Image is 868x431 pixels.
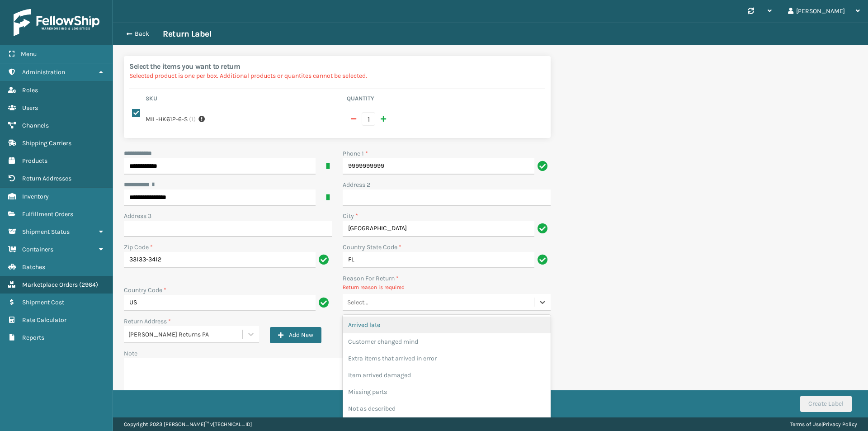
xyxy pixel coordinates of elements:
div: Not as described [343,400,551,417]
span: Rate Calculator [22,316,66,324]
span: Return Addresses [22,175,71,182]
th: Quantity [344,95,545,105]
span: Reports [22,334,44,341]
p: Return reason is required [343,283,551,291]
p: Copyright 2023 [PERSON_NAME]™ v [TECHNICAL_ID] [124,417,252,431]
label: Note [124,350,137,357]
h2: Select the items you want to return [129,62,545,71]
label: MIL-HK612-6-S [146,114,188,124]
button: Add New [270,327,321,343]
span: Shipment Status [22,228,70,236]
label: Address 2 [343,180,370,189]
button: Back [121,30,163,38]
label: Address 3 [124,211,151,221]
span: Channels [22,122,49,129]
div: Extra items that arrived in error [343,350,551,367]
span: Products [22,157,47,165]
button: Create Label [800,396,852,412]
label: Zip Code [124,242,153,252]
span: Shipment Cost [22,298,64,306]
div: Arrived late [343,317,551,333]
span: Menu [21,50,37,58]
span: ( 1 ) [189,114,196,124]
p: Selected product is one per box. Additional products or quantites cannot be selected. [129,71,545,81]
div: Customer changed mind [343,333,551,350]
span: Inventory [22,193,49,200]
span: ( 2964 ) [79,281,98,289]
a: Privacy Policy [823,421,857,427]
a: Terms of Use [790,421,821,427]
div: Select... [347,298,368,307]
label: Return Address [124,317,171,326]
span: Batches [22,263,45,271]
div: [PERSON_NAME] Returns PA [128,330,243,339]
div: Missing parts [343,384,551,400]
span: Users [22,104,38,112]
label: Phone 1 [343,149,368,158]
img: logo [14,9,99,36]
span: Roles [22,86,38,94]
label: Reason For Return [343,274,399,283]
div: | [790,417,857,431]
label: Country State Code [343,242,401,252]
span: Marketplace Orders [22,281,78,289]
label: City [343,211,358,221]
div: Item arrived damaged [343,367,551,384]
span: Shipping Carriers [22,139,71,147]
th: Sku [143,95,344,105]
span: Administration [22,68,65,76]
label: Country Code [124,285,166,295]
h3: Return Label [163,28,212,39]
span: Fulfillment Orders [22,210,73,218]
span: Containers [22,246,53,253]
